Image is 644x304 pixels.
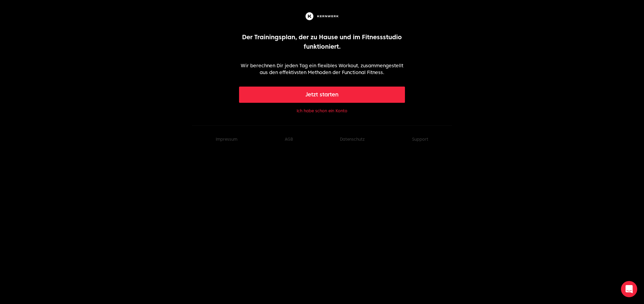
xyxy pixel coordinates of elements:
button: Ich habe schon ein Konto [297,108,347,114]
button: Jetzt starten [239,87,405,103]
p: Wir berechnen Dir jeden Tag ein flexibles Workout, zusammengestellt aus den effektivsten Methoden... [239,62,405,76]
a: Datenschutz [340,137,365,142]
a: AGB [285,137,293,142]
button: Support [412,137,428,142]
img: Kernwerk® [304,11,340,22]
div: Open Intercom Messenger [621,281,637,297]
p: Der Trainingsplan, der zu Hause und im Fitnessstudio funktioniert. [239,32,405,51]
a: Impressum [216,137,237,142]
